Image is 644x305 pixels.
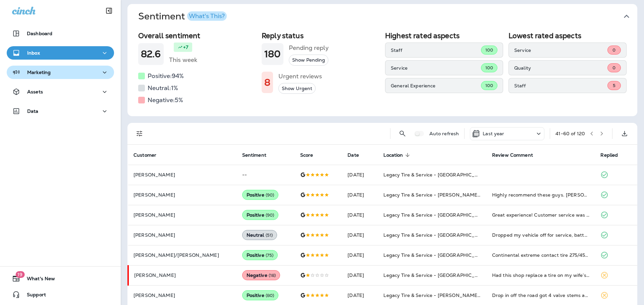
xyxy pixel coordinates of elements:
[300,152,313,158] span: Score
[266,252,274,258] span: ( 75 )
[266,232,273,238] span: ( 51 )
[27,89,43,94] p: Assets
[289,55,328,66] button: Show Pending
[133,192,231,198] p: [PERSON_NAME]
[429,131,459,136] p: Auto refresh
[133,212,231,218] p: [PERSON_NAME]
[347,152,368,158] span: Date
[618,127,631,140] button: Export as CSV
[383,252,584,258] span: Legacy Tire & Service - [GEOGRAPHIC_DATA] (formerly Chalkville Auto & Tire Service)
[27,31,52,36] p: Dashboard
[148,71,184,81] h5: Positive: 94 %
[342,265,378,285] td: [DATE]
[508,31,627,40] h2: Lowest rated aspects
[492,212,590,218] div: Great experience! Customer service was amazing and the entire process was quick! They kept me inf...
[15,271,24,278] span: 19
[385,31,503,40] h2: Highest rated aspects
[514,48,607,53] p: Service
[278,83,316,94] button: Show Urgent
[600,152,618,158] span: Replied
[7,288,114,301] button: Support
[133,252,231,258] p: [PERSON_NAME]/[PERSON_NAME]
[391,48,481,53] p: Staff
[492,292,590,299] div: Drop in off the road got 4 valve stems and balance Great experience no issues, nice staff and cou...
[269,273,276,278] span: ( 18 )
[262,31,380,40] h2: Reply status
[242,152,275,158] span: Sentiment
[27,70,51,75] p: Marketing
[27,108,39,114] p: Data
[383,152,412,158] span: Location
[383,212,573,218] span: Legacy Tire & Service - [GEOGRAPHIC_DATA] (formerly Magic City Tire & Service)
[383,152,403,158] span: Location
[612,47,615,53] span: 0
[300,152,322,158] span: Score
[612,65,615,71] span: 0
[342,185,378,205] td: [DATE]
[485,83,493,88] span: 100
[264,77,270,88] h1: 8
[20,292,46,300] span: Support
[100,4,118,17] button: Collapse Sidebar
[7,66,114,79] button: Marketing
[138,11,227,22] h1: Sentiment
[514,83,607,88] p: Staff
[613,83,615,88] span: 5
[342,225,378,245] td: [DATE]
[187,11,227,21] button: What's This?
[133,152,156,158] span: Customer
[266,293,274,298] span: ( 80 )
[342,245,378,265] td: [DATE]
[383,232,584,238] span: Legacy Tire & Service - [GEOGRAPHIC_DATA] (formerly Chalkville Auto & Tire Service)
[133,152,165,158] span: Customer
[242,152,266,158] span: Sentiment
[242,190,279,200] div: Positive
[264,49,281,60] h1: 180
[278,71,322,82] h5: Urgent reviews
[169,55,197,65] h5: This week
[391,83,481,88] p: General Experience
[133,4,643,29] button: SentimentWhat's This?
[514,65,607,71] p: Quality
[127,29,637,116] div: SentimentWhat's This?
[396,127,409,140] button: Search Reviews
[27,50,40,56] p: Inbox
[242,290,279,300] div: Positive
[134,273,231,278] p: [PERSON_NAME]
[391,65,481,71] p: Service
[242,250,278,260] div: Positive
[347,152,359,158] span: Date
[492,152,542,158] span: Review Comment
[183,44,188,51] p: +7
[148,95,183,105] h5: Negative: 5 %
[483,131,504,136] p: Last year
[383,292,545,298] span: Legacy Tire & Service - [PERSON_NAME] (formerly Chelsea Tire Pros)
[383,272,573,278] span: Legacy Tire & Service - [GEOGRAPHIC_DATA] (formerly Magic City Tire & Service)
[133,293,231,298] p: [PERSON_NAME]
[237,165,295,185] td: --
[141,49,161,60] h1: 82.6
[555,131,585,136] div: 41 - 60 of 120
[7,27,114,40] button: Dashboard
[266,192,274,198] span: ( 90 )
[242,230,277,240] div: Neutral
[20,276,55,284] span: What's New
[189,13,225,19] div: What's This?
[7,46,114,60] button: Inbox
[600,152,627,158] span: Replied
[138,31,256,40] h2: Overall sentiment
[7,85,114,98] button: Assets
[485,47,493,53] span: 100
[133,127,146,140] button: Filters
[133,232,231,238] p: [PERSON_NAME]
[492,252,590,258] div: Continental extreme contact tire 275/45/21 on a cx90. We are very pleased
[492,272,590,279] div: Had this shop replace a tire on my wife’s car that was flat. They were very kind when I dropped i...
[485,65,493,71] span: 100
[7,104,114,118] button: Data
[7,272,114,285] button: 19What's New
[242,270,280,280] div: Negative
[383,192,545,198] span: Legacy Tire & Service - [PERSON_NAME] (formerly Chelsea Tire Pros)
[492,152,533,158] span: Review Comment
[289,43,329,53] h5: Pending reply
[342,165,378,185] td: [DATE]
